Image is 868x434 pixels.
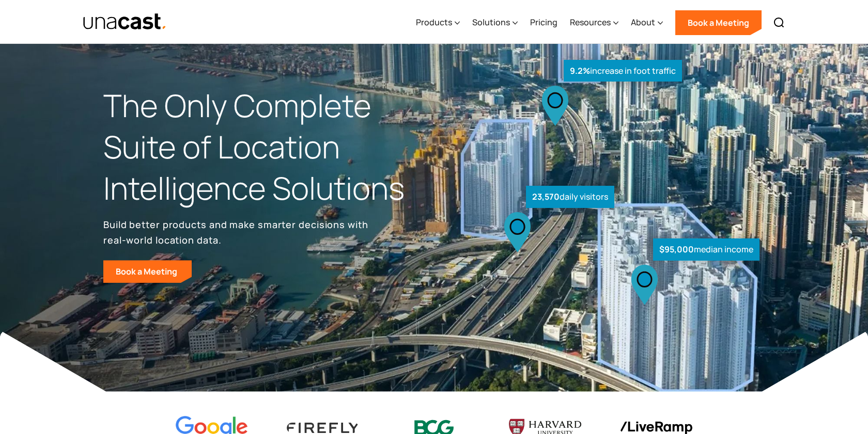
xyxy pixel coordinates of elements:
img: Search icon [773,17,785,29]
div: increase in foot traffic [564,60,682,82]
div: Solutions [472,2,518,44]
div: Products [416,2,460,44]
p: Build better products and make smarter decisions with real-world location data. [103,217,372,248]
a: home [83,13,167,31]
div: Resources [570,2,618,44]
h1: The Only Complete Suite of Location Intelligence Solutions [103,85,434,208]
div: Resources [570,16,611,28]
a: Pricing [530,2,557,44]
div: Solutions [472,16,510,28]
div: Products [416,16,452,28]
img: Unacast text logo [83,13,167,31]
div: median income [653,238,760,261]
a: Book a Meeting [675,10,762,35]
div: About [631,16,655,28]
strong: $95,000 [659,244,694,255]
strong: 9.2% [570,65,590,76]
div: About [631,2,663,44]
a: Book a Meeting [103,260,192,283]
div: daily visitors [526,186,614,208]
img: Firefly Advertising logo [287,423,359,432]
strong: 23,570 [532,191,560,202]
